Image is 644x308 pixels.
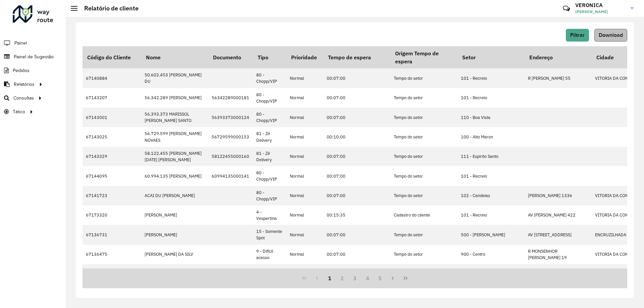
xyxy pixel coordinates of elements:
td: Tempo do setor [390,68,458,88]
td: Normal [286,127,323,146]
td: [PERSON_NAME] [141,205,208,225]
span: Consultas [13,95,34,102]
td: 53 - Perfil pequeno Toco [253,264,286,284]
span: Tático [13,108,25,115]
span: [PERSON_NAME] [575,9,626,15]
td: 67136475 [83,245,141,264]
td: Normal [286,147,323,166]
td: 56.342.289 [PERSON_NAME] [141,88,208,108]
td: 00:07:00 [323,186,390,205]
td: 67141723 [83,186,141,205]
td: 100 - Alto Maron [458,127,525,146]
a: Contato Rápido [559,1,574,16]
th: Documento [208,46,253,68]
td: 00:07:00 [323,108,390,127]
td: Normal [286,205,323,225]
td: 00:07:00 [323,225,390,244]
td: 56393373000124 [208,108,253,127]
td: Normal [286,68,323,88]
td: 101 - Recreio [458,68,525,88]
button: 1 [323,272,336,285]
td: 00:07:00 [323,88,390,108]
h2: Relatório de cliente [77,5,139,12]
button: 2 [336,272,348,285]
td: [PERSON_NAME] 1336 [525,186,592,205]
td: R MONSENHOR [PERSON_NAME] 19 [525,245,592,264]
td: 80 - Chopp/VIP [253,166,286,186]
td: 00:07:00 [323,264,390,284]
td: AV [PERSON_NAME] 422 [525,205,592,225]
td: 67143207 [83,88,141,108]
td: Tempo do setor [390,264,458,284]
td: [PERSON_NAME] [141,225,208,244]
h3: VERONICA [575,2,626,8]
td: 00:07:00 [323,68,390,88]
td: 67136731 [83,225,141,244]
button: Next Page [386,272,399,285]
td: 67143001 [83,108,141,127]
button: 4 [361,272,374,285]
td: 67174415 [83,264,141,284]
button: Last Page [399,272,412,285]
th: Origem Tempo de espera [390,46,458,68]
th: Endereço [525,46,592,68]
td: 00:10:00 [323,127,390,146]
td: 67143025 [83,127,141,146]
td: 56.393.373 MARISSOL [PERSON_NAME] SANTO [141,108,208,127]
td: R [PERSON_NAME] 55 [525,68,592,88]
td: 110 - Boa Vista [458,108,525,127]
td: 56729599000153 [208,127,253,146]
td: 81 - Zé Delivery [253,147,286,166]
span: Download [599,32,623,38]
td: Normal [286,186,323,205]
td: Cadastro do cliente [390,205,458,225]
span: Relatórios [14,81,35,88]
td: 60.994.135 [PERSON_NAME] [141,166,208,186]
td: 101 - Recreio [458,166,525,186]
span: Painel [14,40,27,47]
td: 56.729.599 [PERSON_NAME] NOVAES [141,127,208,146]
th: Código do Cliente [83,46,141,68]
td: 58122455000160 [208,147,253,166]
td: Tempo do setor [390,166,458,186]
td: [PERSON_NAME] DA SILV [141,245,208,264]
span: Painel de Sugestão [14,53,54,60]
td: 50.602.453 [PERSON_NAME] DU [141,68,208,88]
td: 00:07:00 [323,166,390,186]
td: Tempo do setor [390,186,458,205]
td: 900 - Centro [458,245,525,264]
td: ACAI DU [PERSON_NAME] [141,186,208,205]
td: 500 - [PERSON_NAME] [458,225,525,244]
td: Tempo do setor [390,147,458,166]
td: 80 - Chopp/VIP [253,88,286,108]
td: 80 - Chopp/VIP [253,108,286,127]
button: Download [594,29,627,42]
td: 00:15:35 [323,205,390,225]
td: 101 - Recreio [458,205,525,225]
td: Normal [286,108,323,127]
td: 67173320 [83,205,141,225]
td: 58.122.455 [PERSON_NAME][DATE] [PERSON_NAME] [141,147,208,166]
td: 67143329 [83,147,141,166]
th: Setor [458,46,525,68]
td: 80 - Chopp/VIP [253,186,286,205]
button: 3 [348,272,361,285]
td: 60994135000141 [208,166,253,186]
td: 00:07:00 [323,147,390,166]
td: 81 - Zé Delivery [253,127,286,146]
td: [PERSON_NAME] [141,264,208,284]
span: Filtrar [570,32,585,38]
td: 15 - Somente Spot [253,225,286,244]
td: 9 - Difícil acesso [253,245,286,264]
td: AV [STREET_ADDRESS] [525,225,592,244]
td: 67144095 [83,166,141,186]
td: Tempo do setor [390,245,458,264]
td: 00:07:00 [323,245,390,264]
span: Pedidos [13,67,30,74]
th: Tempo de espera [323,46,390,68]
td: Tempo do setor [390,127,458,146]
td: 67140884 [83,68,141,88]
td: 900 - Centro [458,264,525,284]
th: Nome [141,46,208,68]
td: R [PERSON_NAME] 4 [525,264,592,284]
